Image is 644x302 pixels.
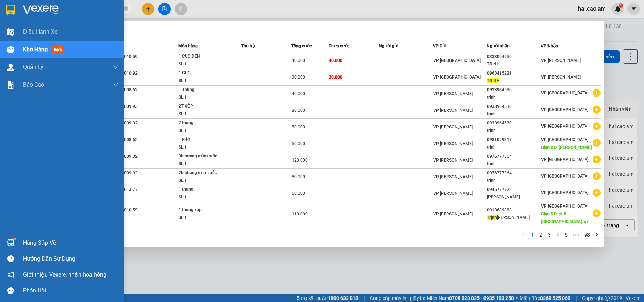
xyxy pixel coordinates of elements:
span: down [113,64,118,70]
div: 0933964530 [487,86,540,94]
span: VP [PERSON_NAME] [433,91,473,96]
span: VP Nhận [541,43,558,48]
div: Hướng dẫn sử dụng [23,254,118,264]
span: 50.000 [292,191,305,196]
div: trinh [487,127,540,134]
span: VP [PERSON_NAME] [433,124,473,129]
li: 5 [562,231,570,239]
span: close-circle [124,6,128,12]
span: Giới thiệu Vexere, nhận hoa hồng [23,270,106,279]
span: VP [GEOGRAPHIC_DATA] [541,107,588,112]
span: Kho hàng [23,46,48,53]
div: 1 thùng xốp [179,206,232,214]
span: VP [PERSON_NAME] [433,108,473,113]
div: 0933964530 [487,120,540,127]
span: Trịnh [487,215,497,220]
span: Tổng cước [291,43,312,48]
span: plus-circle [593,156,601,163]
span: plus-circle [593,122,601,130]
li: Previous Page [520,231,528,239]
span: VP [GEOGRAPHIC_DATA] [541,124,588,129]
div: 1 kiện [179,136,232,144]
button: left [520,231,528,239]
div: 0963415221 [487,70,540,77]
span: mới [51,46,64,54]
sup: 1 [13,238,16,240]
span: Chưa cước [329,43,349,48]
span: 110.000 [292,211,308,216]
div: SL: 1 [179,94,232,101]
button: right [592,231,601,239]
span: plus-circle [593,106,601,114]
img: warehouse-icon [7,239,14,246]
span: 80.000 [292,108,305,113]
div: SL: 1 [179,214,232,222]
span: 30.000 [292,75,305,80]
div: SL: 1 [179,193,232,201]
span: VP [PERSON_NAME] [433,174,473,179]
span: plus-circle [593,172,601,180]
img: logo-vxr [6,5,15,15]
div: Hàng sắp về [23,238,118,248]
span: VP [PERSON_NAME] [433,191,473,196]
span: VP [PERSON_NAME] [433,141,473,146]
span: Giao DĐ: phố [GEOGRAPHIC_DATA], q7 [541,211,589,224]
span: Món hàng [178,43,198,48]
a: 4 [554,231,562,239]
span: VP [PERSON_NAME] [433,158,473,163]
div: 0933964530 [487,103,540,110]
span: VP [GEOGRAPHIC_DATA] [541,190,588,195]
div: SL: 1 [179,160,232,168]
span: VP Gửi [433,43,446,48]
div: trinh [487,177,540,184]
div: SL: 1 [179,60,232,68]
span: VP [PERSON_NAME] [433,211,473,216]
span: Quản Lý [23,63,43,71]
div: SL: 1 [179,110,232,118]
span: Giao DĐ: [PERSON_NAME] [541,145,592,150]
span: 50.000 [292,141,305,146]
span: 80.000 [292,124,305,129]
li: 98 [582,231,592,239]
div: trinh [487,94,540,101]
span: VP [GEOGRAPHIC_DATA] [541,91,588,95]
div: 0981099317 [487,136,540,144]
span: notification [7,271,14,278]
span: VP [GEOGRAPHIC_DATA] [541,204,588,209]
div: 2T XỐP [179,103,232,110]
span: right [594,232,599,237]
div: trinh [487,160,540,168]
div: SL: 1 [179,77,232,85]
span: 40.000 [292,58,305,63]
span: Người gửi [379,43,398,48]
div: 0913689888 [487,207,540,214]
a: 1 [528,231,536,239]
span: VP [GEOGRAPHIC_DATA] [541,174,588,179]
span: VP [GEOGRAPHIC_DATA] [433,58,481,63]
a: 98 [582,231,592,239]
div: 2b btrang măm ruốc [179,169,232,177]
li: 1 [528,231,536,239]
div: 1 Thùng [179,86,232,94]
div: 0976777364 [487,153,540,160]
span: down [113,82,118,88]
div: TRINH [487,60,540,68]
span: 120.000 [292,158,308,163]
div: 1 CUC DEN [179,53,232,60]
div: 3b btrang mắm ruốc [179,152,232,160]
div: 1 thung [179,186,232,193]
div: 0333004950 [487,53,540,60]
div: 0945777722 [487,186,540,193]
div: 0976777364 [487,169,540,177]
div: trinh [487,110,540,118]
span: 40.000 [292,91,305,96]
img: solution-icon [7,81,14,89]
span: 40.000 [329,58,342,63]
span: close-circle [124,6,128,11]
span: Điều hành xe [23,27,57,36]
a: 5 [562,231,570,239]
span: 80.000 [292,174,305,179]
span: VP [GEOGRAPHIC_DATA] [541,137,588,142]
span: Báo cáo [23,80,44,89]
a: 3 [545,231,553,239]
